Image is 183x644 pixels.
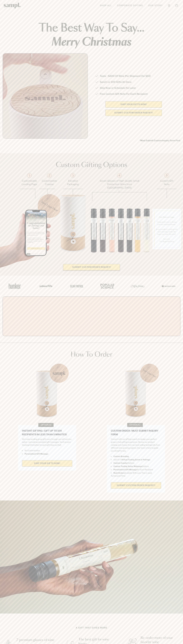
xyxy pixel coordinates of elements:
[3,35,180,49] strong: merry christmas
[16,638,56,642] h3: 7 premium glasses of wine
[19,189,35,199] img: fea_line1_x1500.png
[127,423,143,427] div: OPTION #2
[19,179,39,186] p: Customizable Landing Page
[3,351,180,359] h1: How To Order
[105,101,162,108] a: SHIP YOUR GIFTS NOW!
[22,449,72,452] li: No Customization
[59,194,86,253] img: gift_fea3_x1500.png
[39,179,59,186] p: Customizable Coaster
[86,201,152,261] img: gift_fea4_x1500.png
[113,462,128,464] strong: Custom Coaster
[111,438,161,452] p: Connect with our gifting experts to design your perfect group or bulk gifting experience. Review ...
[95,74,172,78] li: Taste ~$400 Of Wine Per Shipment For $55!
[113,468,137,471] strong: Personalized Gift Message
[3,139,180,143] b: *Must Submit Custom Inquiry Form First
[111,462,161,464] li: Options
[111,429,161,436] h1: CUSTOM ORDER : MUST SUBMIT INQUIRY FORM
[118,174,120,177] span: 4
[113,465,142,467] strong: Custom Tasting Notes Webpage
[111,465,161,468] li: Options
[95,92,172,96] li: Free Custom Gift Note For Each Recipient
[160,280,176,292] img: Artboard_7_5b34974b-f019-449e-91fb-745f8d0877ee_x450.png
[63,264,120,270] a: Submit Custom Order Inquiry!
[39,189,55,194] img: fea_line2_x1500.png
[130,280,145,292] img: Artboard_3_0b291449-6e8c-4d07-b2c2-3f3601a19cd1_x450.png
[72,174,74,177] span: 3
[113,472,124,474] strong: Rush Orders
[113,455,129,457] strong: Custom Branding
[92,190,147,201] img: fea_line4_x1500.png
[152,209,181,249] img: gift_fea5_x1500.png
[18,363,76,421] img: Instagram_post_-_1_x1500.png
[105,110,162,116] a: Submit Custom Order Inquiry!
[4,3,21,8] img: Sampl logo
[68,280,84,292] img: Artboard_5_7fdae55a-36fd-43f7-8bfd-f74a06a2878e_x450.png
[95,80,172,84] li: Send 1 or 100 Gifts At Once
[38,423,54,427] div: OPTION #1
[107,363,165,421] img: Instagram_post_-_2_x1500.png
[111,471,161,477] li: Available With Less Than 1 week Turnaround Time
[38,280,53,292] img: Artboard_6_04f9a106-072f-468a-bdd7-f11783b05722_x450.png
[59,179,86,186] p: Elevated Packaging
[100,179,139,189] p: Seven Glasses of High Quality Small Production Wine from [GEOGRAPHIC_DATA]
[25,453,48,455] strong: Personalized Gift Message
[22,438,72,446] p: We make sending group gifts easy through our self-service option - just add personalized gift mes...
[37,194,63,219] img: gift_fea_2_x1500.png
[22,460,72,467] a: SHIP YOUR GIFTS NOW!
[7,280,23,292] img: Artboard_1_c8cd28af-0030-4af1-819c-248e302c7f06_x450.png
[63,189,83,195] img: fea_line3_x1500.png
[137,23,144,34] span: ...
[111,482,161,489] a: Submit Custom Order Inquiry!
[111,468,161,471] li: For Each Recipient
[22,429,72,436] h1: INSTANT GIFTING : GIFT UP TO 100 RECIPIENTS IN LESS THAN 5 MINUTES!
[116,3,144,8] a: Corporate Gifting
[95,86,172,90] li: Ship Now or Schedule For Later
[29,174,30,177] span: 1
[147,3,164,8] a: Our Story
[49,174,50,177] span: 2
[2,161,181,169] h1: Custom Gifting Options
[99,3,113,8] a: Shop All
[122,458,150,461] strong: Virtual Tasting Event or Pairings
[99,280,115,292] img: Artboard_4_28b4d326-c26e-48f9-9c80-911f17d6414e_x450.png
[157,189,177,198] img: fea_line5_x1500.png
[39,23,144,34] strong: The best way to say
[152,179,181,186] p: Custom Gift Note
[76,626,107,629] h2: A gift that gives more
[111,458,161,461] li: Add On A
[166,174,168,177] span: 5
